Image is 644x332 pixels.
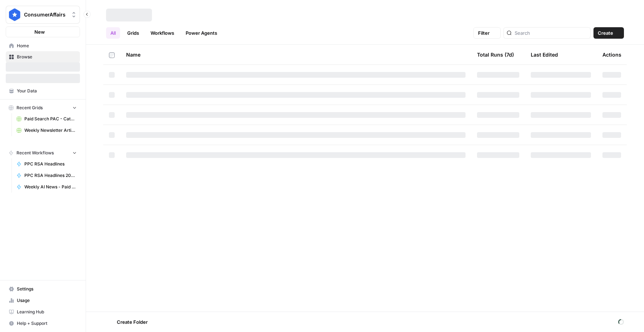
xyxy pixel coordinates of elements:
[6,6,80,24] button: Workspace: ConsumerAffairs
[13,125,80,136] a: Weekly Newsletter Articles - Paid Search
[473,27,501,39] button: Filter
[593,27,624,39] button: Create
[6,283,80,295] a: Settings
[515,29,587,37] input: Search
[146,27,178,39] a: Workflows
[531,45,558,64] div: Last Edited
[16,150,54,156] span: Recent Workflows
[6,295,80,306] a: Usage
[598,29,613,37] span: Create
[6,102,80,113] button: Recent Grids
[6,306,80,318] a: Learning Hub
[16,105,43,111] span: Recent Grids
[24,161,77,167] span: PPC RSA Headlines
[126,45,466,64] div: Name
[123,27,143,39] a: Grids
[17,43,77,49] span: Home
[478,29,490,37] span: Filter
[34,28,45,35] span: New
[24,127,77,134] span: Weekly Newsletter Articles - Paid Search
[6,318,80,329] button: Help + Support
[6,51,80,63] a: Browse
[24,172,77,179] span: PPC RSA Headlines 2025 Only
[17,286,77,292] span: Settings
[24,116,77,122] span: Paid Search PAC - Categories
[6,148,80,158] button: Recent Workflows
[13,170,80,181] a: PPC RSA Headlines 2025 Only
[117,318,148,326] span: Create Folder
[13,181,80,193] a: Weekly AI News - Paid Search
[24,11,67,18] span: ConsumerAffairs
[106,316,152,328] button: Create Folder
[6,85,80,97] a: Your Data
[17,88,77,94] span: Your Data
[13,158,80,170] a: PPC RSA Headlines
[17,297,77,304] span: Usage
[602,45,621,64] div: Actions
[6,40,80,52] a: Home
[6,27,80,37] button: New
[106,27,120,39] a: All
[181,27,221,39] a: Power Agents
[24,184,77,190] span: Weekly AI News - Paid Search
[17,320,77,327] span: Help + Support
[8,8,21,21] img: ConsumerAffairs Logo
[17,54,77,60] span: Browse
[477,45,514,64] div: Total Runs (7d)
[13,113,80,125] a: Paid Search PAC - Categories
[17,309,77,315] span: Learning Hub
